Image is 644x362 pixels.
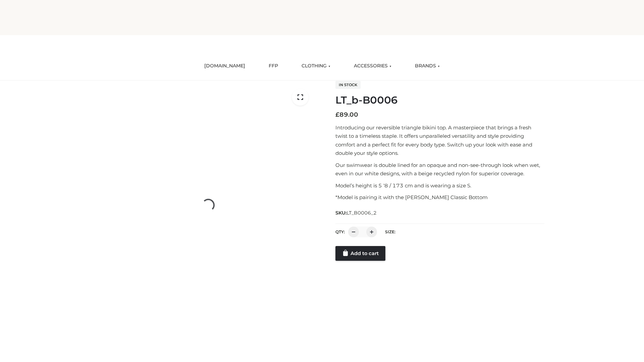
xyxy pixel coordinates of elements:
p: *Model is pairing it with the [PERSON_NAME] Classic Bottom [335,193,544,202]
a: BRANDS [410,59,445,73]
span: SKU: [335,209,377,217]
a: [DOMAIN_NAME] [199,59,250,73]
span: LT_B0006_2 [346,210,377,216]
label: Size: [385,229,395,234]
a: CLOTHING [297,59,335,73]
label: QTY: [335,229,345,234]
p: Introducing our reversible triangle bikini top. A masterpiece that brings a fresh twist to a time... [335,123,544,158]
a: FFP [264,59,283,73]
a: ACCESSORIES [349,59,396,73]
h1: LT_b-B0006 [335,94,544,106]
bdi: 89.00 [335,111,358,118]
span: In stock [335,81,361,89]
a: Add to cart [335,246,385,261]
span: £ [335,111,339,118]
p: Our swimwear is double lined for an opaque and non-see-through look when wet, even in our white d... [335,161,544,178]
p: Model’s height is 5 ‘8 / 173 cm and is wearing a size S. [335,181,544,190]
